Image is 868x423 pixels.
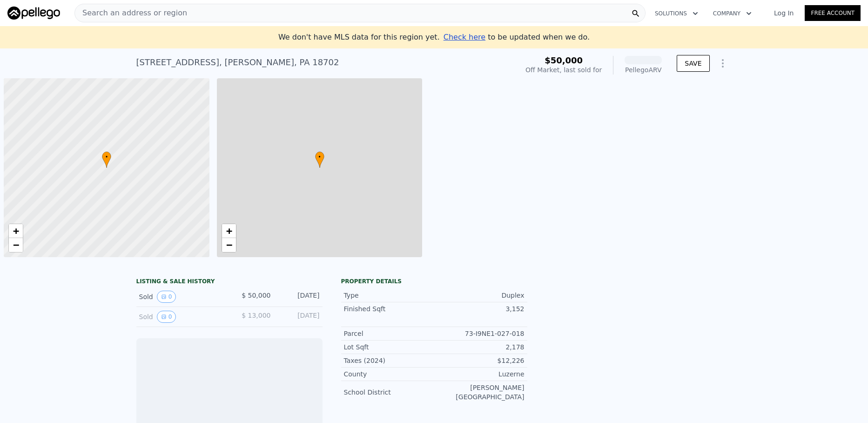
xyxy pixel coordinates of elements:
[226,225,232,237] span: +
[7,7,60,20] img: Pellego
[545,55,583,65] span: $50,000
[157,311,176,323] button: View historical data
[9,238,23,252] a: Zoom out
[222,224,236,238] a: Zoom in
[647,5,706,22] button: Solutions
[226,239,232,251] span: −
[344,342,434,352] div: Lot Sqft
[434,369,525,379] div: Luzerne
[344,356,434,365] div: Taxes (2024)
[341,278,527,285] div: Property details
[242,292,270,299] span: $ 50,000
[344,369,434,379] div: County
[805,5,861,21] a: Free Account
[677,55,709,72] button: SAVE
[344,388,434,397] div: School District
[434,329,525,338] div: 73-I9NE1-027-018
[102,151,111,168] div: •
[434,383,525,402] div: [PERSON_NAME][GEOGRAPHIC_DATA]
[763,8,805,18] a: Log In
[315,153,324,161] span: •
[13,239,19,251] span: −
[9,224,23,238] a: Zoom in
[222,238,236,252] a: Zoom out
[434,304,525,314] div: 3,152
[157,291,176,303] button: View historical data
[278,32,590,43] div: We don't have MLS data for this region yet.
[102,153,111,161] span: •
[706,5,759,22] button: Company
[136,278,323,287] div: LISTING & SALE HISTORY
[713,54,732,73] button: Show Options
[434,342,525,352] div: 2,178
[13,225,19,237] span: +
[278,291,320,303] div: [DATE]
[344,329,434,338] div: Parcel
[625,65,662,75] div: Pellego ARV
[136,56,339,69] div: [STREET_ADDRESS] , [PERSON_NAME] , PA 18702
[444,33,485,41] span: Check here
[75,7,187,19] span: Search an address or region
[278,311,320,323] div: [DATE]
[139,291,222,303] div: Sold
[139,311,222,323] div: Sold
[242,312,270,319] span: $ 13,000
[434,291,525,300] div: Duplex
[434,356,525,365] div: $12,226
[315,151,324,168] div: •
[344,304,434,314] div: Finished Sqft
[344,291,434,300] div: Type
[525,65,602,75] div: Off Market, last sold for
[444,32,590,43] div: to be updated when we do.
